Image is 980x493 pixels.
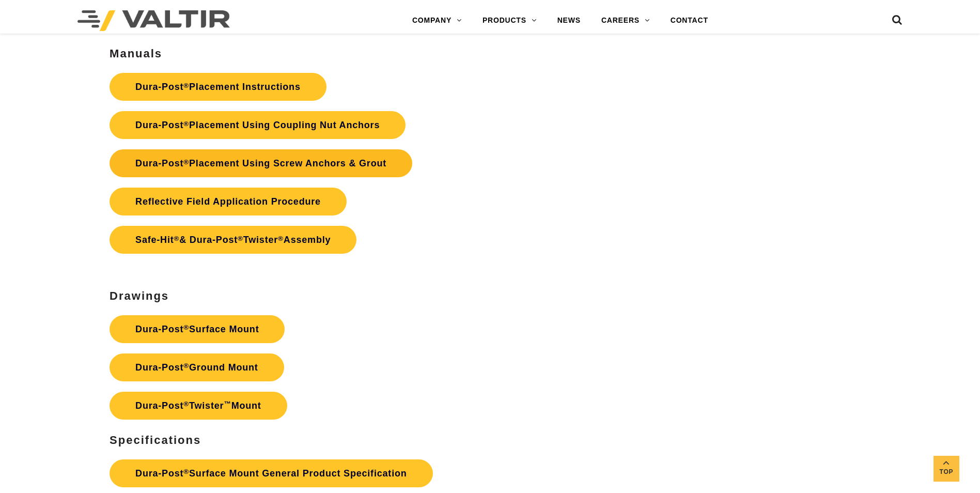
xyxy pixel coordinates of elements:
[402,10,472,31] a: COMPANY
[238,235,243,242] sup: ®
[110,353,284,381] a: Dura-Post®Ground Mount
[934,466,959,478] span: Top
[110,434,201,446] strong: Specifications
[183,468,189,475] sup: ®
[110,226,356,254] a: Safe-Hit®& Dura-Post®Twister®Assembly
[110,459,432,487] a: Dura-Post®Surface Mount General Product Specification
[110,188,347,215] a: Reflective Field Application Procedure
[110,289,169,302] strong: Drawings
[224,400,231,408] sup: ™
[547,10,591,31] a: NEWS
[110,73,326,101] a: Dura-Post®Placement Instructions
[110,47,162,60] strong: Manuals
[660,10,719,31] a: CONTACT
[183,400,189,408] sup: ®
[110,315,285,343] a: Dura-Post®Surface Mount
[110,392,287,420] a: Dura-Post®Twister™Mount
[110,111,406,139] a: Dura-Post®Placement Using Coupling Nut Anchors
[278,235,284,242] sup: ®
[934,456,959,482] a: Top
[183,158,189,166] sup: ®
[183,323,189,331] sup: ®
[110,149,412,177] a: Dura-Post®Placement Using Screw Anchors & Grout
[472,10,547,31] a: PRODUCTS
[183,82,189,89] sup: ®
[591,10,660,31] a: CAREERS
[77,10,230,31] img: Valtir
[183,120,189,128] sup: ®
[183,362,189,369] sup: ®
[174,235,180,242] sup: ®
